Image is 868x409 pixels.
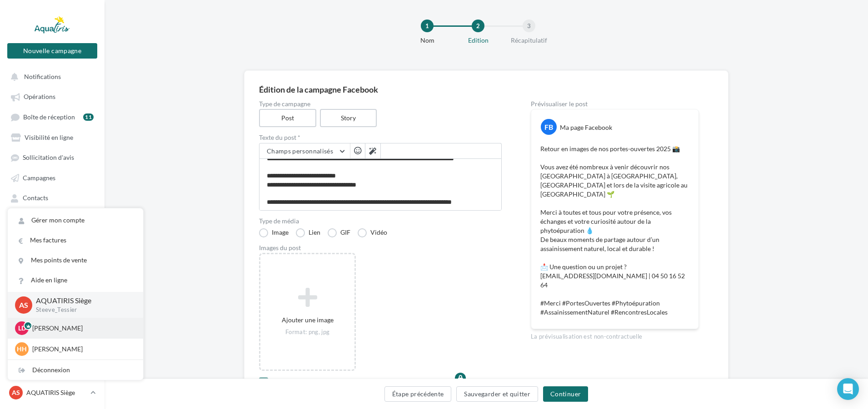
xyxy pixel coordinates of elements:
[36,296,129,306] p: AQUATIRIS Siège
[384,386,452,402] button: Étape précédente
[5,88,99,104] a: Opérations
[25,133,73,141] span: Visibilité en ligne
[32,324,132,333] p: [PERSON_NAME]
[541,119,557,135] div: FB
[398,36,456,45] div: Nom
[5,149,99,165] a: Sollicitation d'avis
[18,324,26,333] span: LD
[358,228,387,237] label: Vidéo
[449,36,507,45] div: Edition
[7,43,97,59] button: Nouvelle campagne
[259,85,713,94] div: Édition de la campagne Facebook
[12,388,20,397] span: AS
[5,250,99,268] a: Docto'Com
[7,384,97,401] a: AS AQUATIRIS Siège
[8,250,143,270] a: Mes points de vente
[267,147,333,155] span: Champs personnalisés
[23,174,55,182] span: Campagnes
[259,218,502,224] label: Type de média
[5,108,99,125] a: Boîte de réception11
[8,230,143,250] a: Mes factures
[8,360,143,380] div: Déconnexion
[19,300,28,310] span: AS
[328,228,350,237] label: GIF
[5,68,95,84] button: Notifications
[523,20,535,32] div: 3
[456,386,538,402] button: Sauvegarder et quitter
[259,228,289,237] label: Image
[259,109,316,127] label: Post
[24,73,61,80] span: Notifications
[5,210,99,226] a: Médiathèque
[296,228,320,237] label: Lien
[259,143,350,159] button: Champs personnalisés
[5,129,99,145] a: Visibilité en ligne
[259,101,502,107] label: Type de campagne
[500,36,558,45] div: Récapitulatif
[24,93,55,101] span: Opérations
[531,329,699,341] div: La prévisualisation est non-contractuelle
[5,230,99,246] a: Calendrier
[540,144,689,317] p: Retour en images de nos portes-ouvertes 2025 📸 Vous avez été nombreux à venir découvrir nos [GEOG...
[26,388,87,397] p: AQUATIRIS Siège
[320,109,377,127] label: Story
[259,245,502,251] div: Images du post
[5,189,99,206] a: Contacts
[8,210,143,230] a: Gérer mon compte
[8,270,143,290] a: Aide en ligne
[531,101,699,107] div: Prévisualiser le post
[23,113,75,121] span: Boîte de réception
[472,20,484,32] div: 2
[421,20,434,32] div: 1
[36,306,129,314] p: Steeve_Tessier
[17,345,27,354] span: HH
[543,386,588,402] button: Continuer
[259,134,502,141] label: Texte du post *
[23,194,48,202] span: Contacts
[272,377,454,386] div: Apposer le logo de votre réseau pour protéger cette(ces) photo(s)
[560,123,612,132] div: Ma page Facebook
[83,113,94,121] div: 11
[23,154,74,162] span: Sollicitation d'avis
[5,169,99,186] a: Campagnes
[32,345,132,354] p: [PERSON_NAME]
[837,378,859,400] div: Open Intercom Messenger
